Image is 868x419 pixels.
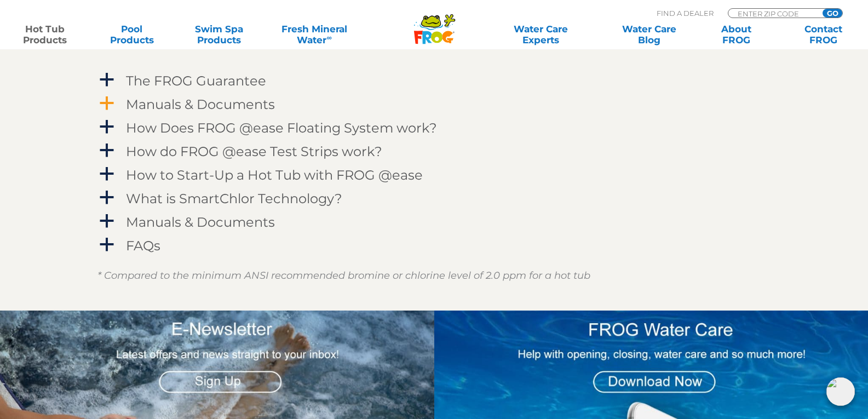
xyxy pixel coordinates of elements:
a: a How do FROG @ease Test Strips work? [97,141,771,162]
h4: FAQs [126,238,160,253]
img: openIcon [826,377,855,406]
a: ContactFROG [789,24,857,45]
span: a [99,95,115,112]
a: a FAQs [97,236,771,256]
sup: ∞ [326,33,331,42]
span: a [99,119,115,135]
span: a [99,142,115,159]
p: Find A Dealer [657,8,714,18]
a: AboutFROG [702,24,770,45]
h4: How Does FROG @ease Floating System work? [126,120,437,135]
input: Zip Code Form [737,9,810,18]
h4: How to Start-Up a Hot Tub with FROG @ease [126,168,423,182]
h4: What is SmartChlor Technology? [126,191,342,206]
a: a How Does FROG @ease Floating System work? [97,118,771,138]
input: GO [823,9,842,18]
span: a [99,166,115,182]
a: a Manuals & Documents [97,94,771,114]
h4: Manuals & Documents [126,97,275,112]
em: * Compared to the minimum ANSI recommended bromine or chlorine level of 2.0 ppm for a hot tub [97,269,590,282]
span: a [99,237,115,253]
span: a [99,72,115,88]
a: Fresh MineralWater∞ [272,24,357,45]
span: a [99,190,115,206]
a: a Manuals & Documents [97,212,771,232]
a: Swim SpaProducts [185,24,253,45]
a: Water CareBlog [616,24,683,45]
a: PoolProducts [98,24,166,45]
span: a [99,213,115,229]
h4: How do FROG @ease Test Strips work? [126,144,382,159]
a: a How to Start-Up a Hot Tub with FROG @ease [97,165,771,185]
a: a What is SmartChlor Technology? [97,188,771,209]
h4: The FROG Guarantee [126,73,266,88]
a: Hot TubProducts [11,24,79,45]
h4: Manuals & Documents [126,215,275,229]
a: a The FROG Guarantee [97,71,771,91]
a: Water CareExperts [486,24,596,45]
